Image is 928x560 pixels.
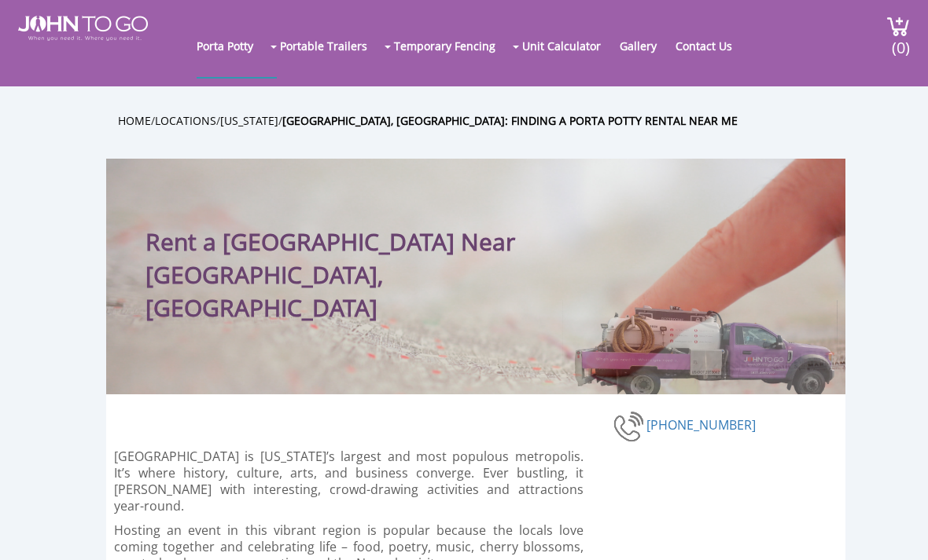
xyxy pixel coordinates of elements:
[646,416,756,434] a: [PHONE_NUMBER]
[114,448,584,514] p: [GEOGRAPHIC_DATA] is [US_STATE]’s largest and most populous metropolis. It’s where history, cultu...
[865,497,928,560] button: Live Chat
[145,190,555,324] h1: Rent a [GEOGRAPHIC_DATA] Near [GEOGRAPHIC_DATA], [GEOGRAPHIC_DATA]
[613,409,646,444] img: phone-number
[118,113,151,128] a: Home
[562,300,838,395] img: Truck
[220,113,278,128] a: [US_STATE]
[886,16,910,37] img: cart a
[118,112,857,130] ul: / / /
[155,113,216,128] a: Locations
[394,14,511,77] a: Temporary Fencing
[620,14,672,77] a: Gallery
[280,14,383,77] a: Portable Trailers
[18,16,148,41] img: JOHN to go
[282,113,738,128] a: [GEOGRAPHIC_DATA], [GEOGRAPHIC_DATA]: Finding a Porta Potty Rental Near Me
[676,14,748,77] a: Contact Us
[891,24,910,58] span: (0)
[197,14,269,77] a: Porta Potty
[522,14,617,77] a: Unit Calculator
